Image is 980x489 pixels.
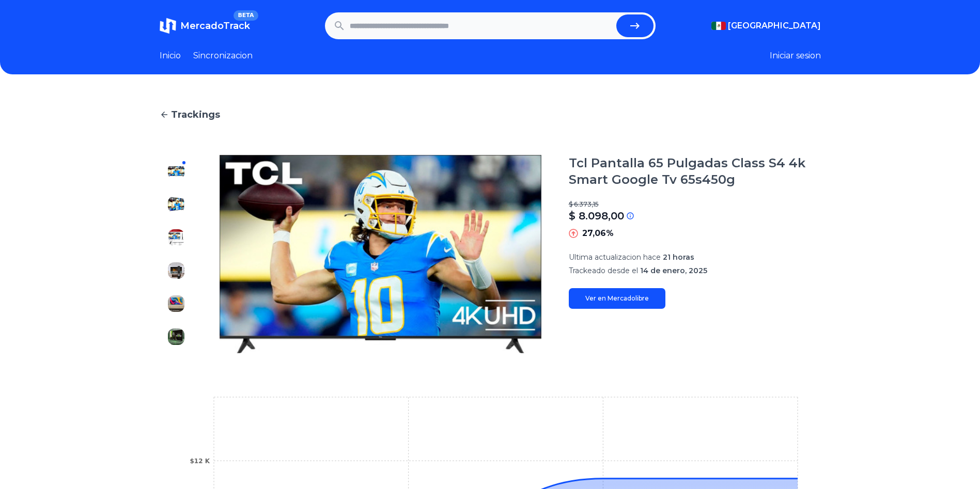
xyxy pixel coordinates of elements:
button: Iniciar sesion [770,50,821,62]
p: $ 8.098,00 [569,209,624,223]
span: BETA [234,10,258,21]
a: Sincronizacion [193,50,253,62]
a: Trackings [160,107,821,122]
tspan: $12 K [190,458,210,465]
img: Tcl Pantalla 65 Pulgadas Class S4 4k Smart Google Tv 65s450g [168,163,184,180]
h1: Tcl Pantalla 65 Pulgadas Class S4 4k Smart Google Tv 65s450g [569,155,821,188]
span: 14 de enero, 2025 [640,266,707,275]
a: Ver en Mercadolibre [569,288,665,309]
span: Trackeado desde el [569,266,638,275]
img: Tcl Pantalla 65 Pulgadas Class S4 4k Smart Google Tv 65s450g [168,229,184,246]
span: Ultima actualizacion hace [569,253,661,262]
span: 21 horas [663,253,694,262]
a: MercadoTrackBETA [160,18,250,34]
a: Inicio [160,50,181,62]
span: MercadoTrack [180,20,250,31]
p: 27,06% [582,227,614,240]
span: [GEOGRAPHIC_DATA] [728,20,821,32]
img: Tcl Pantalla 65 Pulgadas Class S4 4k Smart Google Tv 65s450g [168,196,184,213]
img: Tcl Pantalla 65 Pulgadas Class S4 4k Smart Google Tv 65s450g [168,328,184,345]
img: Tcl Pantalla 65 Pulgadas Class S4 4k Smart Google Tv 65s450g [168,262,184,279]
img: Tcl Pantalla 65 Pulgadas Class S4 4k Smart Google Tv 65s450g [168,295,184,312]
button: [GEOGRAPHIC_DATA] [711,20,821,32]
img: Tcl Pantalla 65 Pulgadas Class S4 4k Smart Google Tv 65s450g [213,155,548,353]
span: Trackings [171,107,220,122]
img: MercadoTrack [160,18,176,34]
p: $ 6.373,15 [569,200,821,209]
img: Mexico [711,22,726,30]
